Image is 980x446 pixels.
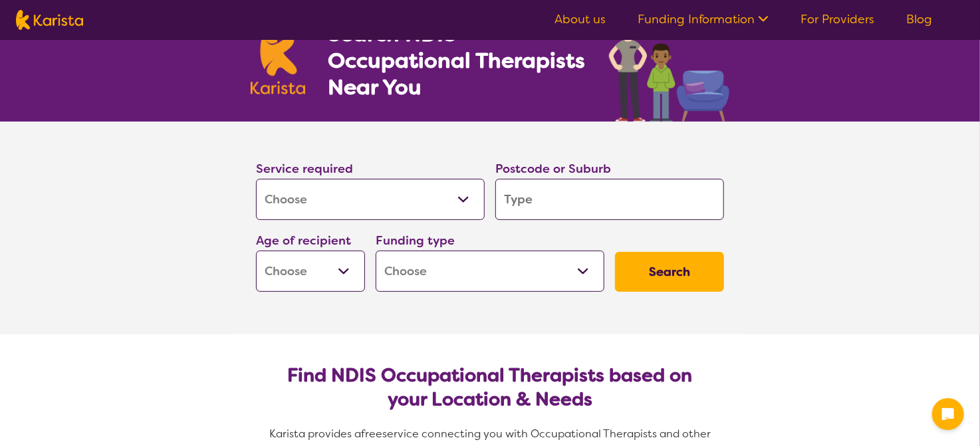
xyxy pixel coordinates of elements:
label: Service required [256,161,353,177]
a: About us [554,11,606,27]
h2: Find NDIS Occupational Therapists based on your Location & Needs [267,364,713,411]
label: Funding type [376,233,455,249]
input: Type [495,179,724,220]
img: Karista logo [16,10,83,30]
label: Postcode or Suburb [495,161,611,177]
span: Karista provides a [269,427,361,441]
img: occupational-therapy [609,5,729,122]
a: Funding Information [638,11,769,27]
a: Blog [906,11,932,27]
a: For Providers [800,11,874,27]
h1: Search NDIS Occupational Therapists Near You [328,21,586,100]
button: Search [615,252,724,292]
img: Karista logo [251,23,305,94]
span: free [361,427,382,441]
label: Age of recipient [256,233,351,249]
